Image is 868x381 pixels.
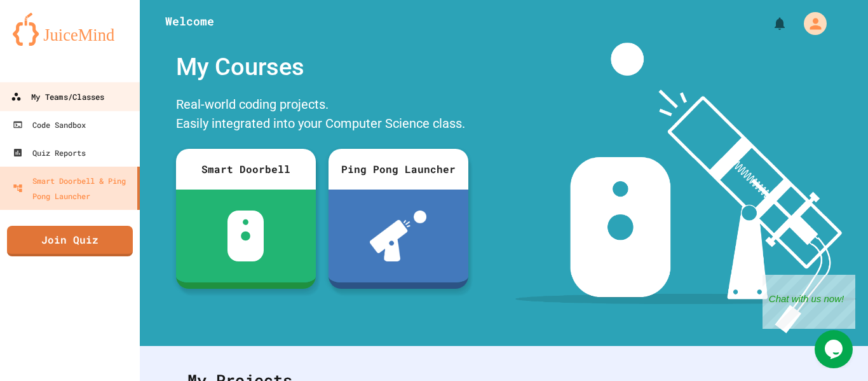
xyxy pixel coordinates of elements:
div: Smart Doorbell [176,149,316,190]
img: ppl-with-ball.png [370,211,426,261]
div: My Teams/Classes [11,89,104,105]
div: My Courses [170,43,475,92]
div: My Notifications [749,13,790,34]
img: logo-orange.svg [13,13,127,46]
div: My Account [790,9,830,38]
img: banner-image-my-projects.png [515,43,856,333]
iframe: chat widget [763,275,855,329]
img: sdb-white.svg [227,211,264,261]
div: Ping Pong Launcher [329,149,468,190]
iframe: chat widget [815,330,855,368]
div: Code Sandbox [13,117,86,132]
div: Real-world coding projects. Easily integrated into your Computer Science class. [170,92,475,139]
a: Join Quiz [7,226,133,256]
div: Quiz Reports [13,145,86,160]
div: Smart Doorbell & Ping Pong Launcher [13,173,132,204]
